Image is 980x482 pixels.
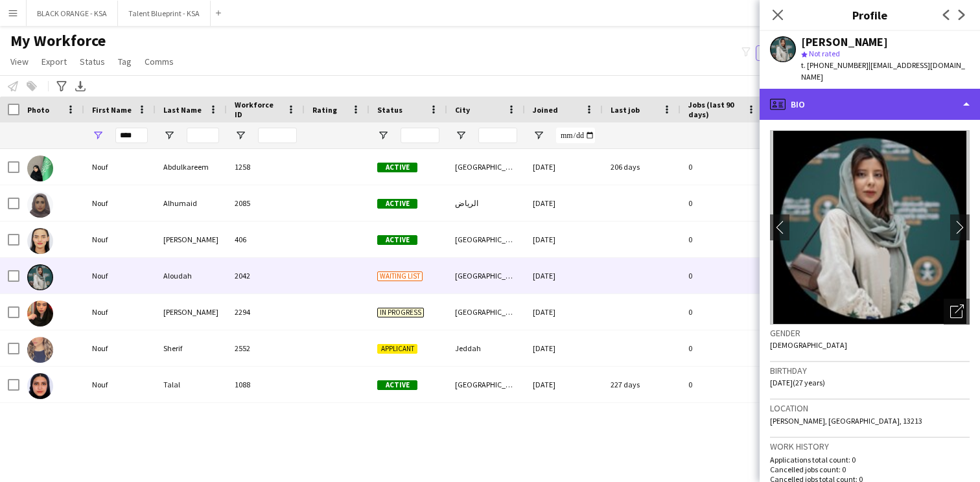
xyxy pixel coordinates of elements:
div: Talal [156,367,227,402]
span: In progress [377,308,424,317]
div: [DATE] [525,294,603,330]
div: 406 [227,222,305,257]
span: | [EMAIL_ADDRESS][DOMAIN_NAME] [801,60,965,82]
div: Nouf [84,330,156,366]
div: 0 [681,294,765,330]
span: [DATE] (27 years) [770,378,825,387]
span: [PERSON_NAME], [GEOGRAPHIC_DATA], 13213 [770,416,922,426]
img: Nouf Aloudah [27,264,53,290]
div: [GEOGRAPHIC_DATA] [447,258,525,293]
span: Status [80,56,105,67]
img: Nouf Abdulkareem [27,155,53,181]
span: t. [PHONE_NUMBER] [801,60,869,70]
div: Nouf [84,149,156,185]
div: [PERSON_NAME] [156,294,227,330]
button: Open Filter Menu [377,130,389,141]
div: Abdulkareem [156,149,227,185]
button: Open Filter Menu [533,130,544,141]
img: Nouf Talal [27,373,53,399]
div: [GEOGRAPHIC_DATA] [447,367,525,402]
div: 2042 [227,258,305,293]
span: Comms [145,56,174,67]
span: Active [377,163,417,172]
app-action-btn: Advanced filters [54,78,69,94]
a: Status [75,53,110,70]
img: Crew avatar or photo [770,130,970,325]
div: 0 [681,330,765,366]
p: Cancelled jobs count: 0 [770,465,970,474]
h3: Profile [760,6,980,23]
div: 1258 [227,149,305,185]
div: [DATE] [525,330,603,366]
input: City Filter Input [478,128,517,143]
button: Talent Blueprint - KSA [118,1,211,26]
input: Workforce ID Filter Input [258,128,297,143]
a: Export [36,53,72,70]
span: Last job [611,105,640,115]
span: Export [41,56,67,67]
button: BLACK ORANGE - KSA [27,1,118,26]
div: Aloudah [156,258,227,293]
span: Rating [312,105,337,115]
p: Applications total count: 0 [770,455,970,465]
div: 2294 [227,294,305,330]
input: Joined Filter Input [556,128,595,143]
span: My Workforce [10,31,106,51]
app-action-btn: Export XLSX [73,78,88,94]
span: City [455,105,470,115]
div: Nouf [84,222,156,257]
div: 0 [681,185,765,221]
h3: Work history [770,441,970,452]
h3: Birthday [770,365,970,376]
div: 0 [681,149,765,185]
div: الرياض [447,185,525,221]
button: Everyone2,350 [756,45,821,61]
a: Comms [139,53,179,70]
span: Waiting list [377,271,423,281]
img: Nouf Sherif [27,337,53,363]
div: Nouf [84,258,156,293]
span: Active [377,199,417,209]
a: View [5,53,34,70]
div: 227 days [603,367,681,402]
div: 2552 [227,330,305,366]
button: Open Filter Menu [235,130,246,141]
span: View [10,56,29,67]
div: [GEOGRAPHIC_DATA] [447,294,525,330]
h3: Location [770,402,970,414]
span: Not rated [809,49,840,58]
img: Nouf Ali [27,228,53,254]
span: Last Name [163,105,202,115]
div: Nouf [84,294,156,330]
div: [DATE] [525,258,603,293]
div: Nouf [84,185,156,221]
div: 0 [681,258,765,293]
button: Open Filter Menu [455,130,467,141]
button: Open Filter Menu [92,130,104,141]
span: Status [377,105,402,115]
div: [DATE] [525,185,603,221]
span: Active [377,380,417,390]
span: Applicant [377,344,417,354]
div: 0 [681,367,765,402]
div: [DATE] [525,367,603,402]
div: [DATE] [525,149,603,185]
img: Nouf Alhumaid [27,192,53,218]
span: [DEMOGRAPHIC_DATA] [770,340,847,350]
span: Tag [118,56,132,67]
div: [PERSON_NAME] [156,222,227,257]
div: 2085 [227,185,305,221]
div: Sherif [156,330,227,366]
input: Last Name Filter Input [187,128,219,143]
span: Joined [533,105,558,115]
button: Open Filter Menu [163,130,175,141]
div: [GEOGRAPHIC_DATA] [447,222,525,257]
input: First Name Filter Input [115,128,148,143]
span: Active [377,235,417,245]
span: Jobs (last 90 days) [688,100,741,119]
input: Status Filter Input [401,128,439,143]
h3: Gender [770,327,970,339]
div: Alhumaid [156,185,227,221]
div: Nouf [84,367,156,402]
div: 206 days [603,149,681,185]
